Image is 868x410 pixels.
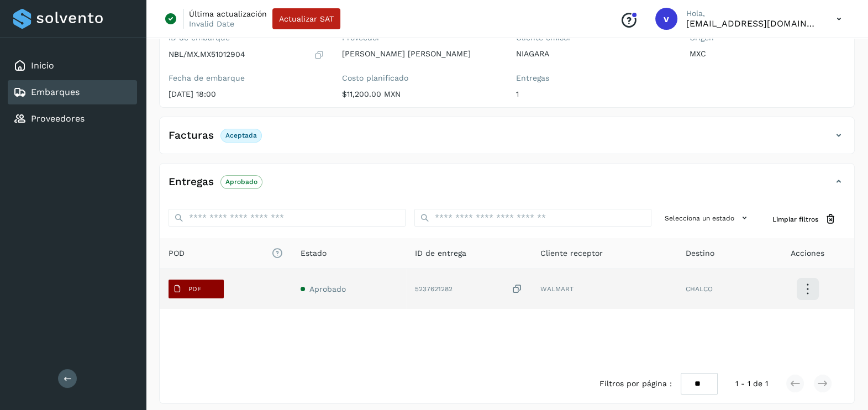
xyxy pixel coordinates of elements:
[415,283,523,295] div: 5237621282
[516,90,672,99] p: 1
[189,9,267,19] p: Última actualización
[342,73,498,83] label: Costo planificado
[169,280,224,298] button: PDF
[686,18,819,29] p: vaymartinez@niagarawater.com
[160,172,854,200] div: EntregasAprobado
[540,248,603,259] span: Cliente receptor
[686,248,714,259] span: Destino
[31,87,80,97] a: Embarques
[160,126,854,154] div: FacturasAceptada
[415,248,466,259] span: ID de entrega
[342,49,498,59] p: [PERSON_NAME] [PERSON_NAME]
[686,9,819,18] p: Hola,
[31,60,54,71] a: Inicio
[169,176,214,188] h4: Entregas
[169,248,283,259] span: POD
[8,107,137,131] div: Proveedores
[690,49,845,59] p: MXC
[660,209,755,227] button: Selecciona un estado
[169,90,324,99] p: [DATE] 18:00
[599,378,672,390] span: Filtros por página :
[772,214,818,224] span: Limpiar filtros
[169,129,214,142] h4: Facturas
[532,269,677,309] td: WALMART
[791,248,824,259] span: Acciones
[735,378,768,390] span: 1 - 1 de 1
[516,73,672,83] label: Entregas
[31,113,85,124] a: Proveedores
[764,209,845,229] button: Limpiar filtros
[309,285,346,293] span: Aprobado
[342,90,498,99] p: $11,200.00 MXN
[677,269,761,309] td: CHALCO
[516,49,672,59] p: NIAGARA
[225,178,257,186] p: Aprobado
[8,80,137,104] div: Embarques
[225,132,257,139] p: Aceptada
[8,54,137,78] div: Inicio
[169,50,245,59] p: NBL/MX.MX51012904
[272,8,340,29] button: Actualizar SAT
[301,248,327,259] span: Estado
[169,73,324,83] label: Fecha de embarque
[188,285,201,293] p: PDF
[279,15,334,23] span: Actualizar SAT
[189,19,234,29] p: Invalid Date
